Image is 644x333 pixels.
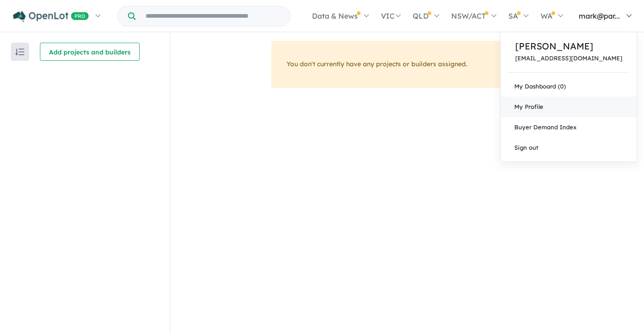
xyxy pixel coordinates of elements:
button: Add projects and builders [40,43,140,61]
a: Sign out [501,137,637,158]
span: My Profile [514,103,543,110]
img: sort.svg [15,49,24,55]
span: mark@par... [579,11,620,20]
a: [PERSON_NAME] [515,39,622,53]
img: Openlot PRO Logo White [13,11,89,22]
a: [EMAIL_ADDRESS][DOMAIN_NAME] [515,55,622,62]
input: Try estate name, suburb, builder or developer [137,6,288,26]
a: My Dashboard (0) [501,76,637,97]
div: You don't currently have any projects or builders assigned. [271,41,543,88]
a: Buyer Demand Index [501,117,637,137]
a: My Profile [501,97,637,117]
